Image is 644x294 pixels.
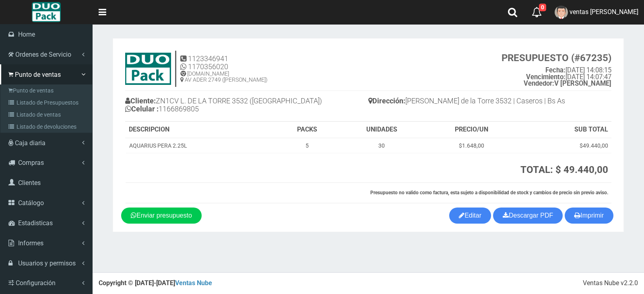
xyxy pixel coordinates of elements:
[518,122,611,138] th: SUB TOTAL
[125,105,159,113] b: Celular :
[15,51,71,58] span: Ordenes de Servicio
[502,52,611,64] strong: PRESUPUESTO (#67235)
[126,122,276,138] th: DESCRIPCION
[125,97,156,105] b: Cliente:
[545,66,566,74] strong: Fecha:
[502,53,611,87] small: [DATE] 14:08:15 [DATE] 14:07:47
[524,80,611,87] b: V [PERSON_NAME]
[18,219,53,227] span: Estadisticas
[32,2,60,22] img: Logo grande
[2,109,92,121] a: Listado de ventas
[524,80,554,87] strong: Vendedor:
[125,95,368,117] h4: ZN1CV L. DE LA TORRE 3532 ([GEOGRAPHIC_DATA]) 1166869805
[518,138,611,153] td: $49.440,00
[18,259,76,267] span: Usuarios y permisos
[2,121,92,133] a: Listado de devoluciones
[18,31,35,38] span: Home
[449,208,491,224] a: Editar
[493,208,563,224] a: Descargar PDF
[425,122,518,138] th: PRECIO/UN
[18,239,43,247] span: Informes
[338,138,425,153] td: 30
[18,199,44,207] span: Catálogo
[121,208,202,224] a: Enviar presupuesto
[583,279,638,288] div: Ventas Nube v2.2.0
[276,138,338,153] td: 5
[125,53,171,85] img: 9k=
[18,179,41,187] span: Clientes
[15,71,61,78] span: Punto de ventas
[526,73,566,81] strong: Vencimiento:
[370,190,608,195] strong: Presupuesto no valido como factura, esta sujeto a disponibilidad de stock y cambios de precio sin...
[136,212,192,219] span: Enviar presupuesto
[126,138,276,153] td: AQUARIUS PERA 2.25L
[338,122,425,138] th: UNIDADES
[276,122,338,138] th: PACKS
[520,164,608,175] strong: TOTAL: $ 49.440,00
[570,8,638,16] span: ventas [PERSON_NAME]
[99,279,212,287] strong: Copyright © [DATE]-[DATE]
[539,4,546,11] span: 0
[180,71,268,83] h5: [DOMAIN_NAME] AV ADER 2749 ([PERSON_NAME])
[368,97,405,105] b: Dirección:
[425,138,518,153] td: $1.648,00
[18,159,44,167] span: Compras
[565,208,613,224] button: Imprimir
[175,279,212,287] a: Ventas Nube
[15,139,45,147] span: Caja diaria
[2,97,92,109] a: Listado de Presupuestos
[2,84,92,97] a: Punto de ventas
[180,55,268,71] h4: 1123346941 1170356020
[555,6,568,19] img: User Image
[368,95,611,109] h4: [PERSON_NAME] de la Torre 3532 | Caseros | Bs As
